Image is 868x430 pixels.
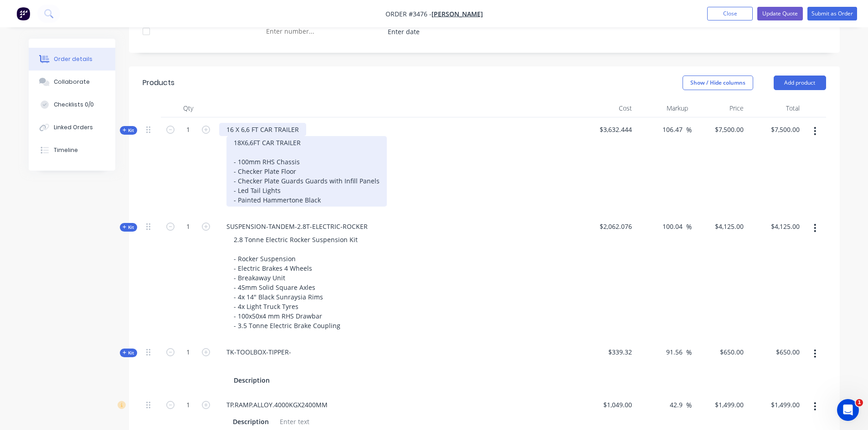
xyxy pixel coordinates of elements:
[258,25,379,38] input: Enter number...
[123,224,134,231] span: Kit
[29,93,115,116] button: Checklists 0/0
[686,347,692,358] span: %
[29,71,115,93] button: Collaborate
[837,399,859,421] iframe: Intercom live chat
[219,345,298,359] div: TK-TOOLBOX-TIPPER-
[120,349,137,357] button: Kit
[120,126,137,135] button: Kit
[54,146,78,154] div: Timeline
[686,222,692,232] span: %
[856,399,863,406] span: 1
[385,10,431,18] span: Order #3476 -
[226,233,367,332] div: 2.8 Tonne Electric Rocker Suspension Kit - Rocker Suspension - Electric Brakes 4 Wheels - Breakaw...
[229,415,272,428] div: Description
[707,7,753,20] button: Close
[123,349,134,356] span: Kit
[584,125,632,134] span: $3,632.444
[757,7,803,20] button: Update Quote
[226,136,387,207] div: 18X6,6FT CAR TRAILER - 100mm RHS Chassis - Checker Plate Floor - Checker Plate Guards Guards with...
[580,99,636,117] div: Cost
[143,77,175,88] div: Products
[54,101,94,109] div: Checklists 0/0
[219,220,375,233] div: SUSPENSION-TANDEM-2.8T-ELECTRIC-ROCKER
[29,116,115,139] button: Linked Orders
[584,222,632,231] span: $2,062.076
[692,99,748,117] div: Price
[636,99,692,117] div: Markup
[683,76,753,90] button: Show / Hide columns
[230,374,273,387] div: Description
[686,125,692,135] span: %
[123,127,134,134] span: Kit
[431,10,483,18] a: [PERSON_NAME]
[807,7,857,20] button: Submit as Order
[54,55,92,63] div: Order details
[120,223,137,232] button: Kit
[219,398,335,411] div: TP.RAMP.ALLOY.4000KGX2400MM
[54,123,93,132] div: Linked Orders
[219,123,306,136] div: 16 X 6,6 FT CAR TRAILER
[29,139,115,162] button: Timeline
[16,7,30,20] img: Factory
[584,347,632,357] span: $339.32
[686,400,692,410] span: %
[747,99,803,117] div: Total
[161,99,216,117] div: Qty
[381,25,495,39] input: Enter date
[54,78,90,86] div: Collaborate
[774,76,826,90] button: Add product
[29,48,115,71] button: Order details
